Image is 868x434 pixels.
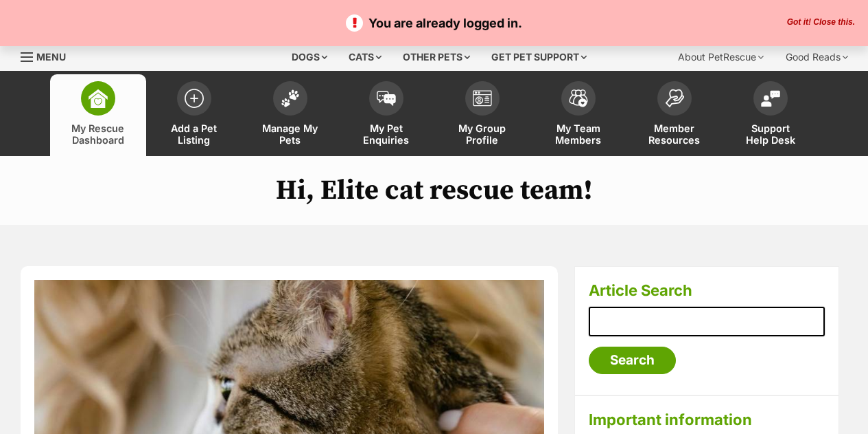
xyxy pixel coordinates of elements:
img: dashboard-icon-eb2f2d2d3e046f16d808141f083e7271f6b2e854fb5c12c21221c1fb7104beca.svg [89,89,108,108]
h3: Article Search [589,281,825,300]
img: member-resources-icon-8e73f808a243e03378d46382f2149f9095a855e16c252ad45f914b54edf8863c.svg [665,89,684,107]
a: My Group Profile [434,74,530,156]
img: add-pet-listing-icon-0afa8454b4691262ce3f59096e99ab1cd57d4a30225e0717b998d2c9b9846f56.svg [185,89,204,108]
span: Menu [36,51,66,63]
h3: Important information [589,410,825,429]
span: My Group Profile [451,122,513,146]
a: Manage My Pets [242,74,338,156]
div: Dogs [282,43,337,71]
input: Search [589,347,676,374]
a: Support Help Desk [723,74,819,156]
span: My Rescue Dashboard [67,122,129,146]
img: group-profile-icon-3fa3cf56718a62981997c0bc7e787c4b2cf8bcc04b72c1350f741eb67cf2f40e.svg [473,90,492,107]
span: My Pet Enquiries [355,122,417,146]
div: Get pet support [482,43,596,71]
span: Add a Pet Listing [163,122,225,146]
span: Manage My Pets [259,122,321,146]
div: About PetRescue [668,43,773,71]
img: team-members-icon-5396bd8760b3fe7c0b43da4ab00e1e3bb1a5d9ba89233759b79545d2d3fc5d0d.svg [569,89,588,107]
a: My Pet Enquiries [338,74,434,156]
img: help-desk-icon-fdf02630f3aa405de69fd3d07c3f3aa587a6932b1a1747fa1d2bba05be0121f9.svg [761,90,780,107]
img: pet-enquiries-icon-7e3ad2cf08bfb03b45e93fb7055b45f3efa6380592205ae92323e6603595dc1f.svg [377,91,396,106]
a: Add a Pet Listing [146,74,242,156]
a: Menu [21,43,75,68]
div: Cats [339,43,391,71]
img: manage-my-pets-icon-02211641906a0b7f246fdf0571729dbe1e7629f14944591b6c1af311fb30b64b.svg [281,89,300,107]
div: Other pets [393,43,480,71]
a: My Rescue Dashboard [50,74,146,156]
span: My Team Members [548,122,609,146]
span: Support Help Desk [740,122,801,146]
a: My Team Members [530,74,626,156]
div: Good Reads [776,43,858,71]
a: Member Resources [626,74,723,156]
span: Member Resources [644,122,705,146]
